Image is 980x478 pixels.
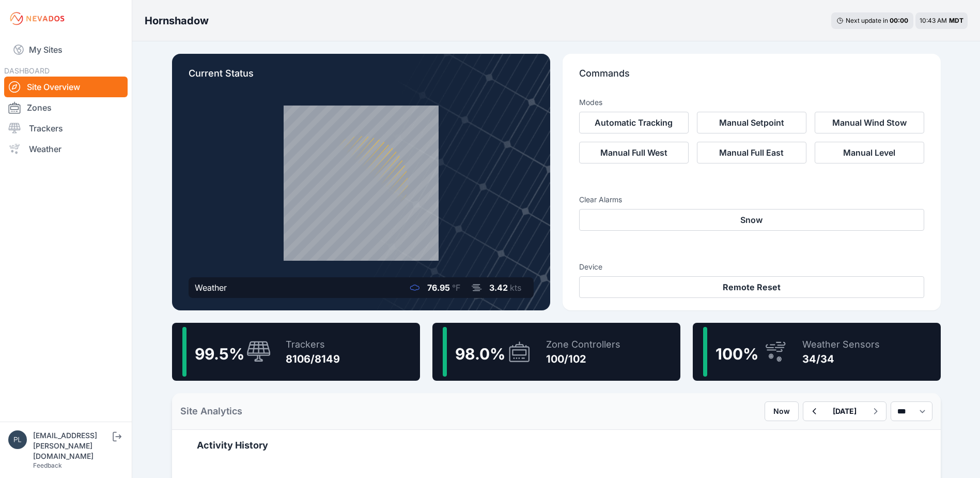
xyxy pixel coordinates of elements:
[195,281,227,294] div: Weather
[8,10,66,27] img: Nevados
[8,430,27,449] img: plsmith@sundt.com
[197,438,916,453] h2: Activity History
[455,345,505,363] span: 98.0 %
[579,209,924,231] button: Snow
[427,282,450,293] span: 76.95
[815,112,924,133] button: Manual Wind Stow
[846,17,888,24] span: Next update in
[432,323,680,381] a: 98.0%Zone Controllers100/102
[693,323,941,381] a: 100%Weather Sensors34/34
[286,337,340,352] div: Trackers
[189,66,534,89] p: Current Status
[4,139,128,159] a: Weather
[4,37,128,62] a: My Sites
[452,282,460,293] span: °F
[4,77,128,97] a: Site Overview
[546,352,620,366] div: 100/102
[579,66,924,89] p: Commands
[802,352,880,366] div: 34/34
[697,142,806,163] button: Manual Full East
[33,430,111,461] div: [EMAIL_ADDRESS][PERSON_NAME][DOMAIN_NAME]
[4,66,50,75] span: DASHBOARD
[949,17,963,24] span: MDT
[715,345,758,363] span: 100 %
[579,262,924,272] h3: Device
[489,282,508,293] span: 3.42
[802,337,880,352] div: Weather Sensors
[579,195,924,205] h3: Clear Alarms
[4,97,128,118] a: Zones
[579,276,924,298] button: Remote Reset
[697,112,806,133] button: Manual Setpoint
[33,461,62,469] a: Feedback
[579,112,689,133] button: Automatic Tracking
[765,401,799,421] button: Now
[815,142,924,163] button: Manual Level
[195,345,244,363] span: 99.5 %
[510,282,521,293] span: kts
[890,17,908,25] div: 00 : 00
[286,352,340,366] div: 8106/8149
[172,323,420,381] a: 99.5%Trackers8106/8149
[145,13,209,28] h3: Hornshadow
[920,17,947,24] span: 10:43 AM
[579,142,689,163] button: Manual Full West
[145,7,209,34] nav: Breadcrumb
[825,402,865,421] button: [DATE]
[546,337,620,352] div: Zone Controllers
[4,118,128,139] a: Trackers
[579,97,602,108] h3: Modes
[180,404,242,419] h2: Site Analytics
